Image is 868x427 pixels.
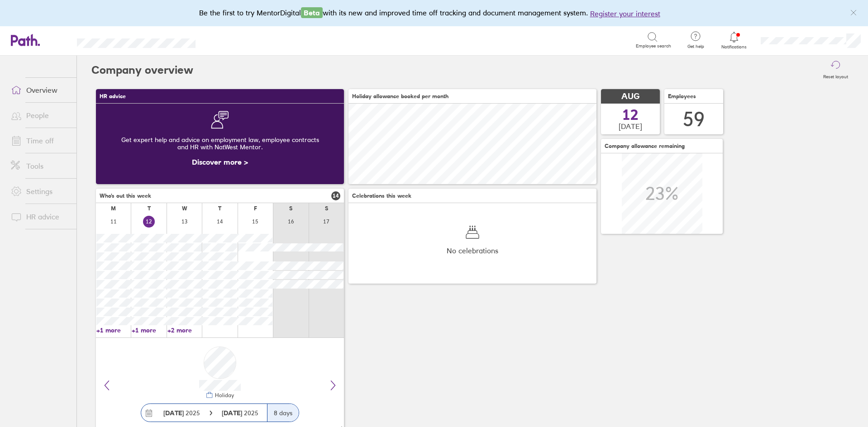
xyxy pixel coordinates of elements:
a: Notifications [720,31,749,50]
div: M [111,205,116,212]
span: 2025 [163,409,200,417]
a: HR advice [4,208,76,226]
div: Be the first to try MentorDigital with its new and improved time off tracking and document manage... [199,7,669,19]
span: 12 [622,108,639,122]
span: Employees [668,93,696,100]
div: Get expert help and advice on employment law, employee contracts and HR with NatWest Mentor. [103,129,337,158]
span: Get help [681,44,711,49]
a: Settings [4,182,76,200]
span: 14 [331,191,340,200]
a: +1 more [132,326,166,334]
button: Register your interest [590,8,660,19]
strong: [DATE] [222,409,244,417]
div: W [182,205,187,212]
a: Overview [4,81,76,99]
a: People [4,106,76,124]
span: Who's out this week [100,193,151,199]
button: Reset layout [818,56,854,85]
a: Discover more > [192,157,248,166]
div: S [289,205,292,212]
a: +1 more [96,326,131,334]
span: 2025 [222,409,258,417]
a: Time off [4,132,76,150]
div: F [254,205,257,212]
span: Company allowance remaining [605,143,685,149]
h2: Company overview [91,56,193,85]
span: Employee search [636,43,671,49]
div: Search [220,36,243,44]
span: [DATE] [619,122,642,130]
span: Holiday allowance booked per month [352,93,448,100]
span: Celebrations this week [352,193,411,199]
div: 8 days [267,404,299,422]
div: T [218,205,221,212]
a: +2 more [167,326,202,334]
span: AUG [621,92,639,101]
span: No celebrations [447,247,498,255]
span: Beta [301,7,323,18]
div: T [148,205,151,212]
strong: [DATE] [163,409,184,417]
label: Reset layout [818,71,854,80]
div: S [325,205,328,212]
span: Notifications [720,44,749,50]
div: 59 [683,108,705,131]
a: Tools [4,157,76,175]
span: HR advice [100,93,126,100]
div: Holiday [213,392,234,399]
